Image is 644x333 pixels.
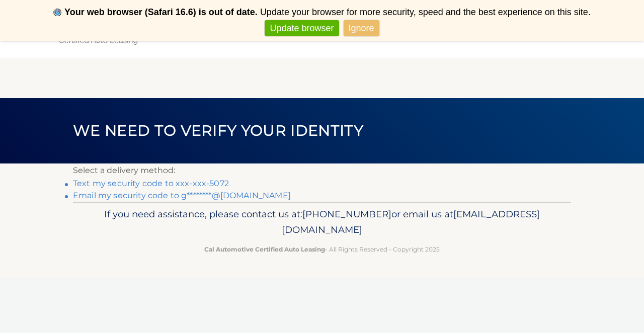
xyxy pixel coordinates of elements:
[260,7,591,17] span: Update your browser for more security, speed and the best experience on this site.
[73,179,229,188] a: Text my security code to xxx-xxx-5072
[73,191,291,200] a: Email my security code to g********@[DOMAIN_NAME]
[79,244,565,255] p: - All Rights Reserved - Copyright 2025
[79,206,565,238] p: If you need assistance, please contact us at: or email us at
[73,163,571,178] p: Select a delivery method:
[73,121,363,140] span: We need to verify your identity
[344,20,379,37] a: Ignore
[265,20,339,37] a: Update browser
[64,7,258,17] b: Your web browser (Safari 16.6) is out of date.
[204,245,325,253] strong: Cal Automotive Certified Auto Leasing
[302,208,391,220] span: [PHONE_NUMBER]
